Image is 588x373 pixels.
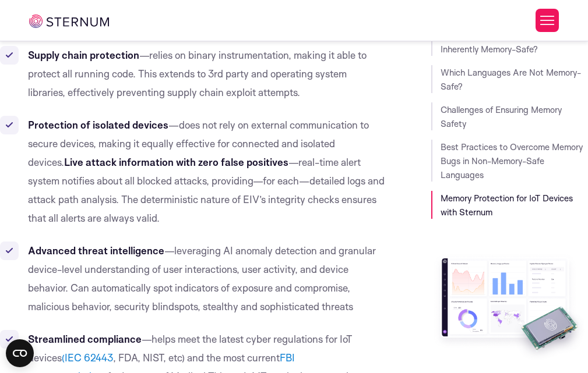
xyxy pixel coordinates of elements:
b: Live attack information with zero false positives [64,156,288,168]
button: Open CMP widget [6,339,34,367]
button: Toggle Menu [536,9,559,32]
a: Which Languages Are Not Memory-Safe? [441,67,581,92]
b: Protection of isolated devices [28,119,168,131]
span: —relies on binary instrumentation, making it able to protect all running code. This extends to 3r... [28,49,367,98]
img: sternum iot [29,15,108,28]
span: —does not rely on external communication to secure devices, making it equally effective for conne... [28,119,369,168]
span: —leveraging AI anomaly detection and granular device-level understanding of user interactions, us... [28,244,376,312]
a: Challenges of Ensuring Memory Safety [441,104,562,129]
b: Advanced threat intelligence [28,244,164,257]
a: Best Practices to Overcome Memory Bugs in Non-Memory-Safe Languages [441,141,583,180]
img: Take Sternum for a Test Drive with a Free Evaluation Kit [431,251,588,363]
a: Memory Protection for IoT Devices with Sternum [441,193,573,218]
span: —real-time alert system notifies about all blocked attacks, providing—for each—detailed logs and ... [28,156,385,224]
b: Supply chain protection [28,49,139,61]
